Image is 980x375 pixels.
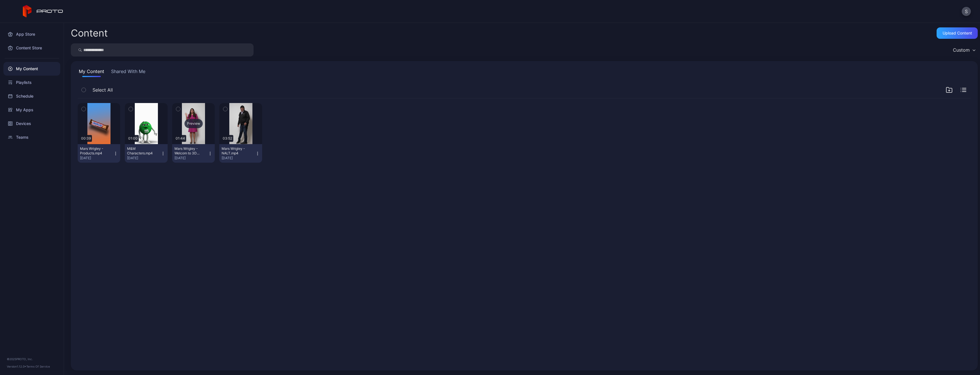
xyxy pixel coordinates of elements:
button: My Content [78,68,105,77]
a: Devices [3,117,60,130]
div: Mars Wrigley - NALT.mp4 [222,146,253,156]
div: Custom [953,47,970,53]
div: [DATE] [222,156,255,160]
span: Select All [93,86,113,93]
div: Mars Wrigley - Welcom to 3D Innovation.mp4 [174,146,206,156]
button: Mars Wrigley - Welcom to 3D Innovation.mp4[DATE] [172,144,215,163]
a: Terms Of Service [26,365,50,368]
a: Teams [3,130,60,144]
div: [DATE] [127,156,160,160]
div: Mars Wrigley - Products.mp4 [80,146,111,156]
div: Content [71,28,108,38]
button: M&M Characters.mp4[DATE] [125,144,167,163]
div: © 2025 PROTO, Inc. [7,357,57,361]
div: Preview [184,119,203,128]
div: M&M Characters.mp4 [127,146,158,156]
div: Upload Content [943,31,972,35]
button: Mars Wrigley - NALT.mp4[DATE] [219,144,262,163]
span: Version 1.12.0 • [7,365,26,368]
div: [DATE] [174,156,208,160]
button: Upload Content [937,27,978,39]
a: My Content [3,62,60,76]
a: Content Store [3,41,60,55]
a: Schedule [3,89,60,103]
a: App Store [3,27,60,41]
button: Mars Wrigley - Products.mp4[DATE] [78,144,120,163]
a: My Apps [3,103,60,117]
a: Playlists [3,76,60,89]
button: Custom [950,43,978,57]
div: [DATE] [80,156,113,160]
button: Shared With Me [110,68,146,77]
button: S [962,7,971,16]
